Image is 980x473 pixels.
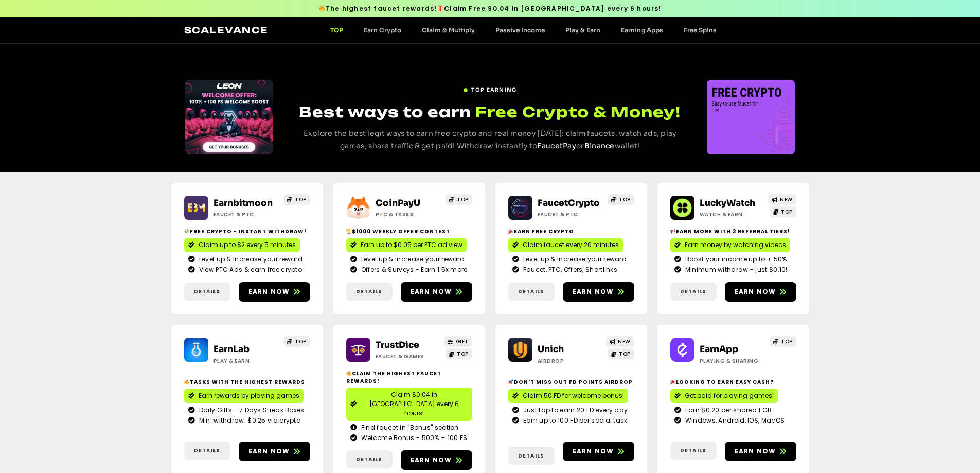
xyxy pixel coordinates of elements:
a: Free Spins [673,26,727,34]
span: Claim up to $2 every 5 minutes [199,240,296,250]
div: Slides [707,80,795,154]
span: Earn now [573,287,614,296]
span: Find faucet in "Bonus" section [359,423,459,432]
a: TOP [283,194,310,205]
a: Earn now [725,282,796,302]
span: Details [356,456,382,463]
a: TOP [320,26,353,34]
nav: Menu [320,26,727,34]
span: Earn rewards by playing games [199,391,299,400]
a: Claim faucet every 20 minutes [508,238,623,252]
span: TOP [295,196,307,203]
span: Details [194,447,220,454]
span: TOP [781,338,793,345]
h2: Airdrop [538,357,602,365]
a: Details [346,283,393,301]
span: Claim faucet every 20 minutes [523,240,619,250]
span: Minimum withdraw - just $0.10! [683,265,788,274]
a: Claim $0.04 in [GEOGRAPHIC_DATA] every 6 hours! [346,388,472,421]
img: 🎉 [508,229,513,234]
span: Details [680,288,706,295]
span: Earn now [411,287,452,296]
h2: $1000 Weekly Offer contest [346,227,472,235]
a: Earn up to $0.05 per PTC ad view [346,238,467,252]
div: Slides [185,80,273,154]
a: EarnApp [700,344,738,355]
span: NEW [780,196,793,203]
h2: Faucet & PTC [538,211,602,218]
a: TOP [770,336,796,347]
a: Earn rewards by playing games [184,389,304,403]
span: The highest faucet rewards! Claim Free $0.04 in [GEOGRAPHIC_DATA] every 6 hours! [318,4,661,13]
span: Claim 50 FD for welcome bonus! [523,391,624,400]
span: Faucet, PTC, Offers, Shortlinks [521,265,617,274]
a: TOP [446,348,472,359]
h2: Earn more with 3 referral Tiers! [670,227,796,235]
span: Earn money by watching videos [685,240,786,250]
a: Binance [584,141,615,150]
span: Windows, Android, IOS, MacOS [683,416,785,425]
a: Passive Income [485,26,555,34]
span: Details [356,288,382,295]
span: TOP [619,350,631,358]
span: Level up & Increase your reward [359,255,465,264]
span: TOP EARNING [471,86,516,94]
a: TOP [608,348,634,359]
a: Details [508,283,555,301]
h2: Faucet & PTC [213,211,278,218]
a: Details [508,447,555,465]
span: Earn up to $0.05 per PTC ad view [361,240,462,250]
a: TOP [283,336,310,347]
h2: Claim the highest faucet rewards! [346,370,472,385]
img: 🚀 [508,379,513,384]
span: Earn now [735,447,776,456]
a: Earn now [563,282,634,302]
a: NEW [606,336,634,347]
a: Earning Apps [611,26,673,34]
span: Boost your income up to + 50% [683,255,787,264]
a: TrustDice [376,340,419,351]
span: Earn now [248,447,290,456]
span: Details [518,288,544,295]
div: 1 / 3 [707,80,795,154]
h2: Watch & Earn [700,211,764,218]
a: CoinPayU [376,198,420,208]
h2: Tasks with the highest rewards [184,378,310,386]
a: GIFT [444,336,472,347]
a: Play & Earn [555,26,611,34]
span: TOP [457,350,469,358]
span: Details [680,447,706,454]
a: Claim & Multiply [412,26,485,34]
img: 🎁 [437,5,443,11]
h2: Faucet & Games [376,353,440,360]
h2: Playing & Sharing [700,357,764,365]
a: Earn now [725,442,796,461]
span: Best ways to earn [299,103,471,121]
span: TOP [295,338,307,345]
a: TOP [608,194,634,205]
span: Earn now [573,447,614,456]
span: Get paid for playing games! [685,391,774,400]
a: Earn now [239,282,310,302]
a: Earnbitmoon [213,198,273,208]
span: View PTC Ads & earn free crypto [197,265,302,274]
a: Get paid for playing games! [670,389,778,403]
a: Claim up to $2 every 5 minutes [184,238,300,252]
span: Just tap to earn 20 FD every day [521,406,628,415]
span: Offers & Surveys - Earn 1.5x more [359,265,468,274]
a: Claim 50 FD for welcome bonus! [508,389,628,403]
span: Details [194,288,220,295]
span: Level up & Increase your reward [521,255,627,264]
a: TOP [446,194,472,205]
a: Earn Crypto [353,26,412,34]
h2: Play & Earn [213,357,278,365]
img: 📢 [670,229,675,234]
img: 🔥 [184,379,189,384]
p: Explore the best legit ways to earn free crypto and real money [DATE]: claim faucets, watch ads, ... [292,128,688,152]
a: EarnLab [213,344,250,355]
a: Earn now [401,450,472,470]
h2: Don't miss out Fd points airdrop [508,378,634,386]
h2: Looking to Earn Easy Cash? [670,378,796,386]
a: FaucetPay [537,141,576,150]
a: Details [184,283,230,301]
